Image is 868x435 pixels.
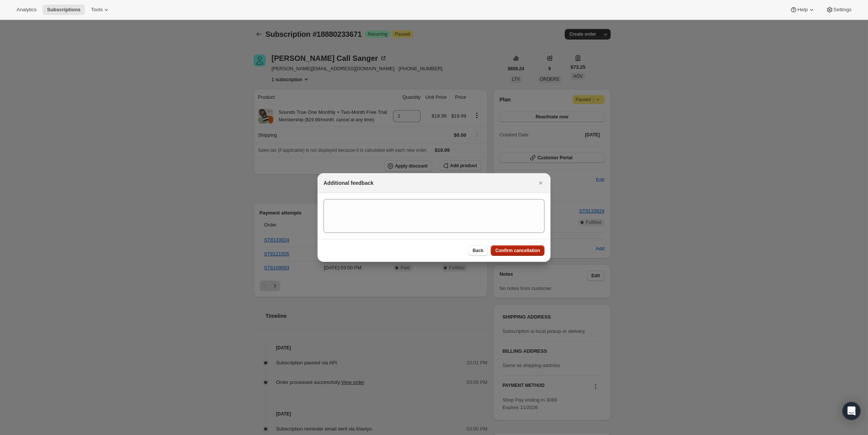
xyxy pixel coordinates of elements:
[47,7,80,13] span: Subscriptions
[12,5,41,15] button: Analytics
[473,248,484,254] span: Back
[42,5,85,15] button: Subscriptions
[535,178,546,188] button: Close
[468,245,488,256] button: Back
[785,5,820,15] button: Help
[495,248,540,254] span: Confirm cancellation
[17,7,36,13] span: Analytics
[91,7,103,13] span: Tools
[324,179,374,187] h2: Additional feedback
[833,7,851,13] span: Settings
[821,5,856,15] button: Settings
[86,5,115,15] button: Tools
[797,7,808,13] span: Help
[491,245,544,256] button: Confirm cancellation
[842,402,860,420] div: Open Intercom Messenger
